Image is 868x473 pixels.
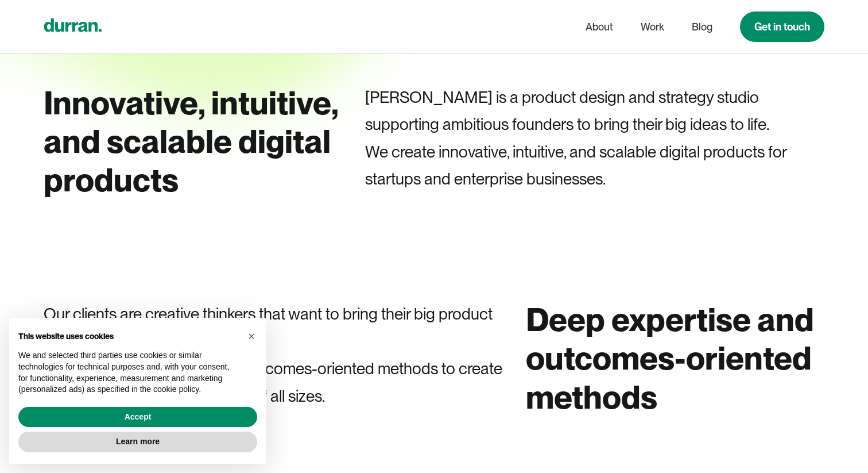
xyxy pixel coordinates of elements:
a: Work [641,16,664,38]
p: Our clients are creative thinkers that want to bring their big product ideas to life. We bring de... [44,301,503,410]
a: home [44,16,102,38]
h2: This website uses cookies [18,332,239,341]
a: About [586,16,613,38]
a: Blog [692,16,712,38]
h3: Deep expertise and outcomes-oriented methods [526,301,824,417]
p: [PERSON_NAME] is a product design and strategy studio supporting ambitious founders to bring thei... [365,84,824,193]
h3: Innovative, intuitive, and scalable digital products [44,84,342,200]
p: We and selected third parties use cookies or similar technologies for technical purposes and, wit... [18,350,239,395]
a: Get in touch [740,11,824,42]
span: × [248,330,255,343]
button: Close this notice [242,327,261,345]
button: Accept [18,407,257,428]
button: Learn more [18,432,257,452]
